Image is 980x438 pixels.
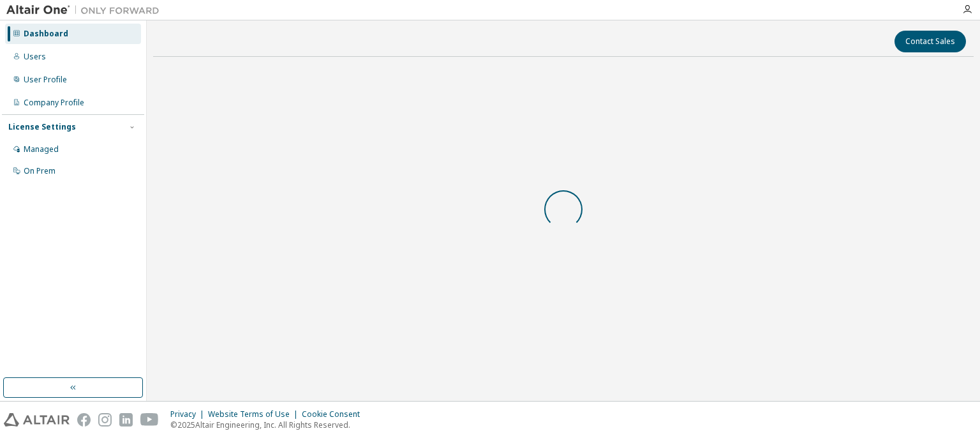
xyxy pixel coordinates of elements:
[170,409,208,419] div: Privacy
[302,409,367,419] div: Cookie Consent
[24,75,67,85] div: User Profile
[119,413,133,427] img: linkedin.svg
[170,419,367,430] p: © 2025 Altair Engineering, Inc. All Rights Reserved.
[8,122,76,132] div: License Settings
[98,413,112,427] img: instagram.svg
[24,52,46,62] div: Users
[24,144,59,155] div: Managed
[24,98,84,108] div: Company Profile
[895,31,966,52] button: Contact Sales
[24,166,56,176] div: On Prem
[77,413,91,427] img: facebook.svg
[140,413,159,427] img: youtube.svg
[4,413,70,427] img: altair_logo.svg
[208,409,302,419] div: Website Terms of Use
[6,4,166,17] img: Altair One
[24,29,68,39] div: Dashboard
